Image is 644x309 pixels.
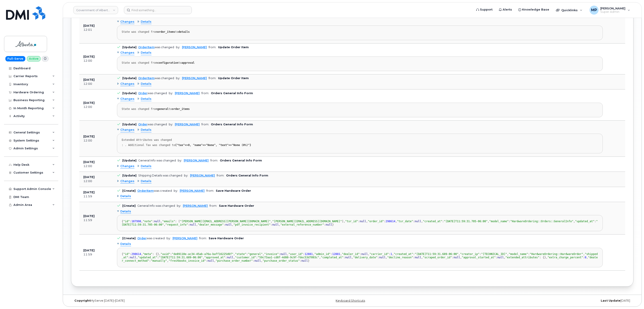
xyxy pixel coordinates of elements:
[515,5,552,14] a: Knowledge Base
[177,204,181,207] span: by:
[209,237,244,240] b: Save Hardware Order
[138,159,176,162] div: General Info was changed
[175,144,251,147] strong: {"tax"=>0, "name"=>"None", "text"=>"None (0%)"}
[71,299,259,302] div: MyServe [DATE]–[DATE]
[138,76,155,80] a: OrderItem
[73,6,118,14] a: Government of Alberta (GOA)
[122,123,136,126] b: [Update]
[141,51,151,55] span: Details
[423,256,452,259] span: "scraped_order_id"
[138,76,174,80] div: was changed
[169,91,173,95] span: by:
[159,256,203,259] span: "[DATE]T11:59:31.689-06:00"
[157,30,175,33] strong: order_items
[314,252,331,256] span: "admin_id"
[182,46,207,49] a: [PERSON_NAME]
[361,252,368,256] span: null
[180,189,205,192] a: [PERSON_NAME]
[235,256,256,259] span: "customer_id"
[83,28,109,32] div: 12:01
[460,252,480,256] span: "creator_ip"
[162,220,175,223] span: "emails"
[379,256,386,259] span: null
[172,252,233,256] span: "de89110e-ac34-45ab-a76a-baff16225d6f"
[336,299,365,302] a: Keyboard Shortcuts
[454,256,460,259] span: null
[83,252,109,257] div: 11:59
[83,139,109,143] div: 12:00
[280,252,287,256] span: null
[176,46,180,49] span: by:
[446,299,633,302] div: [DATE]
[122,46,136,49] b: [Update]
[120,97,134,101] span: Changes
[182,61,194,64] strong: approval
[122,30,598,34] div: State was changed from to
[370,252,389,256] span: "carrier_id"
[83,105,109,109] div: 12:00
[122,220,598,226] div: { : , : , : [ , ], : , : , : , : , : , : , : , : , : , : }
[326,223,332,226] span: null
[345,256,352,259] span: null
[601,299,620,302] strong: Last Update
[387,256,413,259] span: "decline_reason"
[332,252,340,256] span: 12881
[226,174,268,177] b: Orders General Info Form
[497,256,504,259] span: null
[130,256,136,259] span: null
[415,220,421,223] span: null
[122,220,598,226] span: "[DATE]T11:59:31.705-06:00"
[120,209,131,214] span: Details
[138,91,147,95] a: Order
[182,76,207,80] a: [PERSON_NAME]
[141,20,151,24] span: Details
[415,252,458,256] span: "[DATE]T11:59:31.689-06:00"
[83,55,95,58] b: [DATE]
[123,252,130,256] span: "id"
[137,204,175,207] div: General Info was changed
[175,123,200,126] a: [PERSON_NAME]
[154,220,161,223] span: null
[288,252,303,256] span: "user_id"
[157,61,178,64] strong: configuration
[122,204,136,207] b: [Create]
[122,189,136,192] b: [Create]
[386,220,395,223] span: 298614
[120,164,134,168] span: Changes
[83,59,109,63] div: 12:00
[138,174,182,177] div: Shipping Details was changed
[547,256,583,259] span: "extra_charge_percent"
[178,159,182,162] span: by:
[166,237,171,240] span: by:
[169,259,206,262] span: "freshbooks_invoice_id"
[190,174,215,177] a: [PERSON_NAME]
[122,252,598,259] span: "shipped_at"
[480,7,493,12] span: Support
[120,128,134,132] span: Changes
[553,6,586,15] div: Quicklinks
[83,82,109,86] div: 12:00
[600,7,625,10] span: [PERSON_NAME]
[225,223,232,226] span: null
[255,259,261,262] span: null
[137,237,147,240] a: Order
[122,144,598,147] div: : . Additional Tax was changed to
[586,6,633,15] div: Michael Partack
[305,252,313,256] span: 12881
[600,10,625,14] span: Super Admin
[211,91,253,95] b: Orders General Info Form
[227,256,233,259] span: null
[160,252,170,256] span: "uuid"
[151,259,167,262] span: "manually"
[123,220,130,223] span: "id"
[141,82,151,86] span: Details
[184,159,209,162] a: [PERSON_NAME]
[180,220,271,223] span: "[PERSON_NAME][EMAIL_ADDRESS][PERSON_NAME][DOMAIN_NAME]"
[218,76,249,80] b: Update Order Item
[74,299,91,302] strong: Copyright
[183,204,208,207] a: [PERSON_NAME]
[138,46,174,49] div: was changed
[462,256,496,259] span: "approval_started_at"
[345,220,358,223] span: "tsr_id"
[131,220,141,223] span: 107998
